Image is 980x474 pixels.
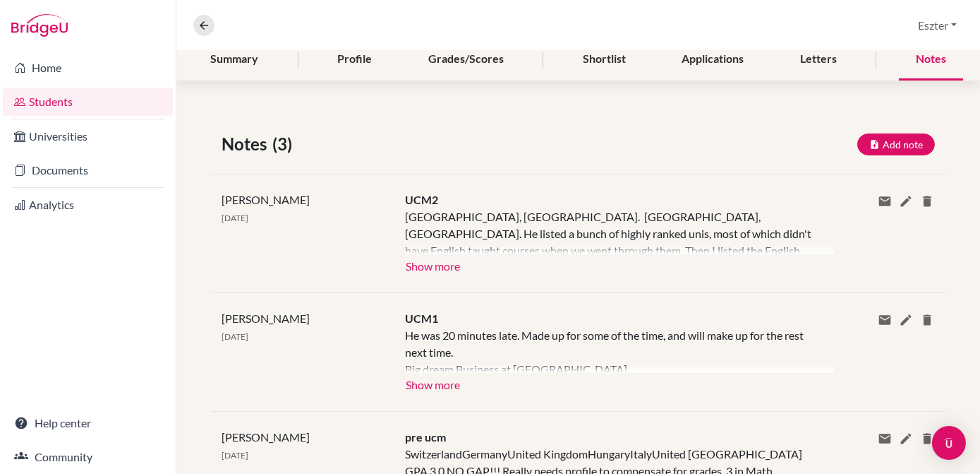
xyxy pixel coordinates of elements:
[665,39,761,81] div: Applications
[566,39,643,81] div: Shortlist
[405,208,812,254] div: [GEOGRAPHIC_DATA], [GEOGRAPHIC_DATA]. [GEOGRAPHIC_DATA], [GEOGRAPHIC_DATA]. He listed a bunch of ...
[405,254,461,275] button: Show more
[783,39,854,81] div: Letters
[3,88,173,116] a: Students
[222,430,310,444] span: [PERSON_NAME]
[222,213,248,223] span: [DATE]
[3,156,173,184] a: Documents
[3,191,173,219] a: Analytics
[222,312,310,325] span: [PERSON_NAME]
[3,443,173,471] a: Community
[932,426,966,460] div: Open Intercom Messenger
[222,450,248,461] span: [DATE]
[899,39,963,81] div: Notes
[193,39,275,81] div: Summary
[222,331,248,342] span: [DATE]
[405,312,438,325] span: UCM1
[857,134,935,155] button: Add note
[405,373,461,394] button: Show more
[405,193,438,206] span: UCM2
[11,14,68,37] img: Bridge-U
[3,409,173,437] a: Help center
[222,131,272,157] span: Notes
[272,131,298,157] span: (3)
[912,12,963,39] button: Eszter
[3,54,173,82] a: Home
[411,39,521,81] div: Grades/Scores
[222,193,310,206] span: [PERSON_NAME]
[320,39,389,81] div: Profile
[405,327,812,373] div: He was 20 minutes late. Made up for some of the time, and will make up for the rest next time. Bi...
[3,122,173,150] a: Universities
[405,430,446,444] span: pre ucm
